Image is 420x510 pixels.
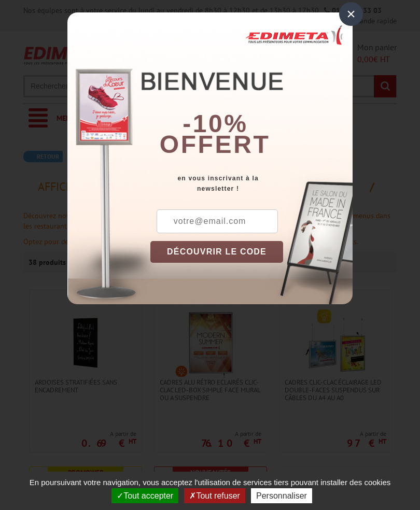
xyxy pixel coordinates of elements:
[24,478,396,487] span: En poursuivant votre navigation, vous acceptez l'utilisation de services tiers pouvant installer ...
[184,488,245,503] button: Tout refuser
[183,110,248,137] b: -10%
[150,241,283,263] button: DÉCOUVRIR LE CODE
[251,488,312,503] button: Personnaliser (fenêtre modale)
[157,209,278,233] input: votre@email.com
[111,488,178,503] button: Tout accepter
[339,2,363,26] div: ×
[160,131,271,158] font: offert
[150,173,353,194] div: en vous inscrivant à la newsletter !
